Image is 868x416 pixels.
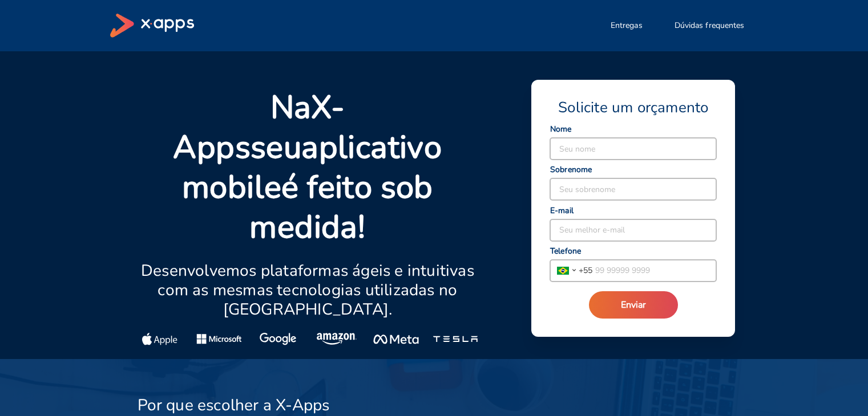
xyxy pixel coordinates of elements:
[138,261,478,319] p: Desenvolvemos plataformas ágeis e intuitivas com as mesmas tecnologias utilizadas no [GEOGRAPHIC_...
[433,333,478,345] img: Tesla
[260,333,297,345] img: Google
[138,88,478,247] p: Na seu é feito sob medida!
[138,395,330,415] h3: Por que escolher a X-Apps
[611,20,643,31] span: Entregas
[182,125,442,209] strong: aplicativo mobile
[592,260,716,282] input: 99 99999 9999
[317,333,358,345] img: Amazon
[550,219,716,241] input: Seu melhor e-mail
[675,20,745,31] span: Dúvidas frequentes
[661,14,758,37] button: Dúvidas frequentes
[173,85,345,169] strong: X-Apps
[558,98,708,117] span: Solicite um orçamento
[579,264,592,276] span: + 55
[550,178,716,200] input: Seu sobrenome
[621,299,646,311] span: Enviar
[142,333,177,345] img: Apple
[550,138,716,160] input: Seu nome
[597,14,656,37] button: Entregas
[373,333,418,345] img: Meta
[589,291,678,319] button: Enviar
[196,333,241,345] img: Microsoft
